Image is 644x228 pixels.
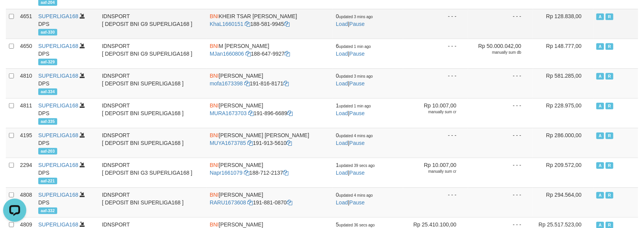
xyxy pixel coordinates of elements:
[99,39,207,68] td: IDNSPORT [ DEPOSIT BNI G9 SUPERLIGA168 ]
[468,39,533,68] td: Rp 50.000.042,00
[606,43,613,50] span: Running
[336,13,373,19] span: 0
[99,128,207,158] td: IDNSPORT [ DEPOSIT BNI SUPERLIGA168 ]
[403,128,468,158] td: - - -
[533,128,593,158] td: Rp 286.000,00
[336,13,373,27] span: |
[35,39,99,68] td: DPS
[468,98,533,128] td: - - -
[38,148,57,155] span: aaf-203
[349,80,365,87] a: Pause
[336,192,373,206] span: |
[596,14,604,20] span: Active
[38,43,78,49] a: SUPERLIGA168
[339,163,375,168] span: updated 39 secs ago
[349,21,365,27] a: Pause
[533,187,593,217] td: Rp 294.564,00
[336,140,348,146] a: Load
[606,192,613,199] span: Running
[248,110,254,116] a: Copy MURA1673703 to clipboard
[287,140,292,146] a: Copy 1919135610 to clipboard
[533,9,593,39] td: Rp 128.838,00
[99,98,207,128] td: IDNSPORT [ DEPOSIT BNI SUPERLIGA168 ]
[339,104,371,108] span: updated 1 min ago
[606,14,613,20] span: Running
[339,223,375,227] span: updated 36 secs ago
[38,102,78,109] a: SUPERLIGA168
[606,162,613,169] span: Running
[336,102,371,116] span: |
[533,39,593,68] td: Rp 148.777,00
[17,68,35,98] td: 4810
[210,73,219,79] span: BNI
[38,192,78,198] a: SUPERLIGA168
[596,43,604,50] span: Active
[207,39,333,68] td: M [PERSON_NAME] 188-647-9927
[285,51,290,57] a: Copy 1886479927 to clipboard
[336,162,375,176] span: |
[596,133,604,139] span: Active
[336,110,348,116] a: Load
[210,43,219,49] span: BNI
[38,88,57,95] span: aaf-334
[210,110,247,116] a: MURA1673703
[17,158,35,187] td: 2294
[403,98,468,128] td: Rp 10.007,00
[406,169,457,174] div: manually sum cr
[533,158,593,187] td: Rp 209.572,00
[339,44,371,49] span: updated 1 min ago
[339,193,373,197] span: updated 4 mins ago
[403,187,468,217] td: - - -
[403,68,468,98] td: - - -
[533,98,593,128] td: Rp 228.975,00
[17,187,35,217] td: 4808
[533,68,593,98] td: Rp 581.285,00
[606,103,613,109] span: Running
[339,74,373,78] span: updated 3 mins ago
[207,158,333,187] td: [PERSON_NAME] 188-712-2137
[336,199,348,206] a: Load
[596,73,604,80] span: Active
[245,51,251,57] a: Copy MJan1660806 to clipboard
[336,162,375,168] span: 1
[210,170,243,176] a: Napr1661079
[349,51,365,57] a: Pause
[336,43,371,49] span: 6
[210,132,219,138] span: BNI
[35,9,99,39] td: DPS
[38,221,78,228] a: SUPERLIGA168
[468,187,533,217] td: - - -
[245,21,250,27] a: Copy KhaL1660151 to clipboard
[336,221,375,228] span: 5
[339,134,373,138] span: updated 4 mins ago
[336,51,348,57] a: Load
[244,80,250,87] a: Copy mofa1673398 to clipboard
[210,80,243,87] a: mofa1673398
[606,133,613,139] span: Running
[210,13,219,19] span: BNI
[38,208,57,214] span: aaf-332
[468,158,533,187] td: - - -
[38,118,57,125] span: aaf-335
[38,29,57,36] span: aaf-330
[210,162,219,168] span: BNI
[207,68,333,98] td: [PERSON_NAME] 191-816-8171
[336,102,371,109] span: 1
[207,9,333,39] td: KHEIR TSAR [PERSON_NAME] 188-581-9945
[287,110,293,116] a: Copy 1918966689 to clipboard
[336,170,348,176] a: Load
[207,128,333,158] td: [PERSON_NAME] [PERSON_NAME] 191-913-5610
[403,39,468,68] td: - - -
[99,158,207,187] td: IDNSPORT [ DEPOSIT BNI G3 SUPERLIGA168 ]
[596,103,604,109] span: Active
[35,187,99,217] td: DPS
[283,80,289,87] a: Copy 1918168171 to clipboard
[468,128,533,158] td: - - -
[3,3,26,26] button: Open LiveChat chat widget
[17,39,35,68] td: 4650
[38,162,78,168] a: SUPERLIGA168
[349,170,365,176] a: Pause
[287,199,292,206] a: Copy 1918810870 to clipboard
[38,132,78,138] a: SUPERLIGA168
[406,109,457,115] div: manually sum cr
